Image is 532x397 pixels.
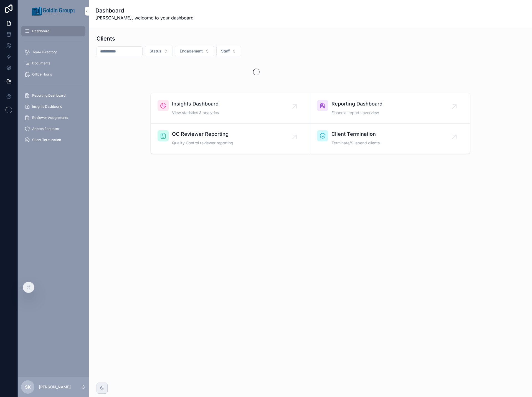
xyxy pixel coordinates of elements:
[95,7,194,14] h1: Dashboard
[145,46,173,56] button: Select Button
[331,110,382,115] span: Financial reports overview
[97,35,115,42] h1: Clients
[172,110,219,115] span: View statistics & analytics
[18,22,89,152] div: scrollable content
[32,50,57,54] span: Team Directory
[172,100,219,108] span: Insights Dashboard
[32,115,68,120] span: Reviewer Assignments
[32,93,65,98] span: Reporting Dashboard
[32,61,50,66] span: Documents
[172,130,233,138] span: QC Reviewer Reporting
[25,384,31,390] span: SK
[21,91,85,100] a: Reporting Dashboard
[21,135,85,145] a: Client Termination
[151,93,310,124] a: Insights DashboardView statistics & analytics
[180,48,203,54] span: Engagement
[21,102,85,112] a: Insights Dashboard
[32,7,75,16] img: App logo
[21,58,85,68] a: Documents
[32,104,62,109] span: Insights Dashboard
[21,47,85,57] a: Team Directory
[331,130,381,138] span: Client Termination
[32,29,49,33] span: Dashboard
[175,46,214,56] button: Select Button
[310,93,470,124] a: Reporting DashboardFinancial reports overview
[331,140,381,146] span: Terminate/Suspend clients.
[21,26,85,36] a: Dashboard
[32,127,59,131] span: Access Requests
[151,124,310,154] a: QC Reviewer ReportingQuality Control reviewer reporting
[172,140,233,146] span: Quality Control reviewer reporting
[310,124,470,154] a: Client TerminationTerminate/Suspend clients.
[95,14,194,21] span: [PERSON_NAME], welcome to your dashboard
[21,69,85,79] a: Office Hours
[21,113,85,123] a: Reviewer Assignments
[32,138,61,142] span: Client Termination
[32,72,52,77] span: Office Hours
[21,124,85,134] a: Access Requests
[216,46,241,56] button: Select Button
[331,100,382,108] span: Reporting Dashboard
[39,384,71,390] p: [PERSON_NAME]
[150,48,161,54] span: Status
[221,48,230,54] span: Staff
